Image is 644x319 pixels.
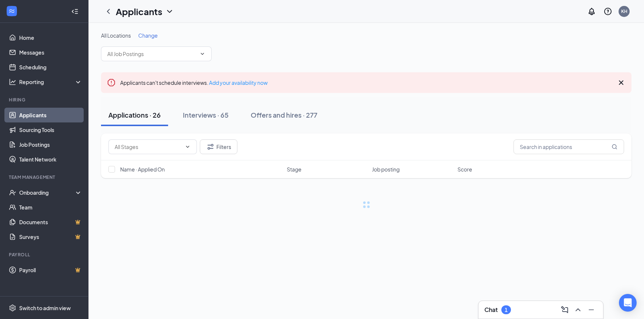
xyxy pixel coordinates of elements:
[165,7,174,16] svg: ChevronDown
[104,7,113,16] svg: ChevronLeft
[587,305,596,314] svg: Minimize
[209,79,268,86] a: Add your availability now
[587,7,596,16] svg: Notifications
[585,304,597,316] button: Minimize
[9,252,81,258] div: Payroll
[251,110,317,119] div: Offers and hires · 277
[19,200,82,215] a: Team
[603,7,612,16] svg: QuestionInfo
[120,166,165,173] span: Name · Applied On
[138,32,158,39] span: Change
[108,110,161,119] div: Applications · 26
[484,306,498,314] h3: Chat
[107,50,196,58] input: All Job Postings
[574,305,582,314] svg: ChevronUp
[19,263,82,277] a: PayrollCrown
[621,8,627,14] div: KH
[19,30,82,45] a: Home
[617,78,626,87] svg: Cross
[206,142,215,151] svg: Filter
[9,97,81,103] div: Hiring
[19,304,71,312] div: Switch to admin view
[101,32,131,39] span: All Locations
[612,144,617,150] svg: MagnifyingGlass
[560,305,569,314] svg: ComposeMessage
[9,189,16,196] svg: UserCheck
[19,229,82,244] a: SurveysCrown
[372,166,400,173] span: Job posting
[19,189,76,196] div: Onboarding
[8,7,15,15] svg: WorkstreamLogo
[19,152,82,167] a: Talent Network
[572,304,584,316] button: ChevronUp
[9,304,16,312] svg: Settings
[199,51,205,57] svg: ChevronDown
[19,60,82,74] a: Scheduling
[185,144,191,150] svg: ChevronDown
[19,78,83,86] div: Reporting
[19,215,82,229] a: DocumentsCrown
[183,110,229,119] div: Interviews · 65
[619,294,637,312] div: Open Intercom Messenger
[457,166,472,173] span: Score
[9,78,16,86] svg: Analysis
[559,304,571,316] button: ComposeMessage
[287,166,302,173] span: Stage
[19,108,82,122] a: Applicants
[200,139,237,154] button: Filter Filters
[116,5,162,18] h1: Applicants
[107,78,116,87] svg: Error
[505,307,508,313] div: 1
[514,139,624,154] input: Search in applications
[120,79,268,86] span: Applicants can't schedule interviews.
[9,174,81,180] div: Team Management
[19,45,82,60] a: Messages
[19,122,82,137] a: Sourcing Tools
[115,143,182,151] input: All Stages
[19,137,82,152] a: Job Postings
[71,8,79,15] svg: Collapse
